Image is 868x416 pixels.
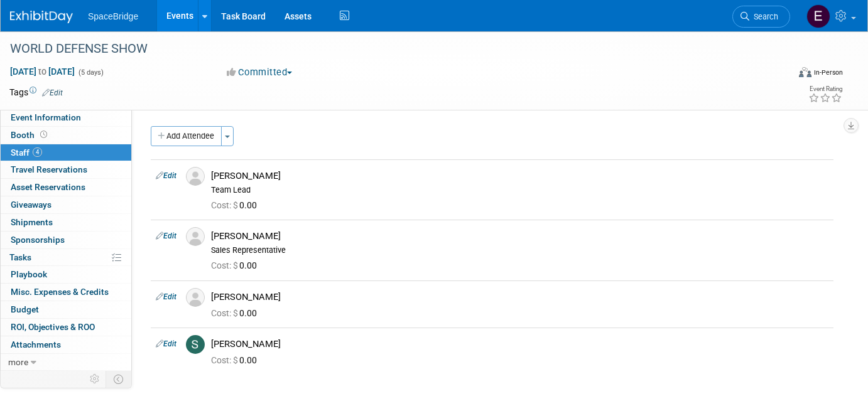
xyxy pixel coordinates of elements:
[11,130,50,140] span: Booth
[1,232,131,248] a: Sponsorships
[156,339,176,348] a: Edit
[1,249,131,266] a: Tasks
[211,200,239,210] span: Cost: $
[11,200,52,210] span: Giveaways
[88,11,138,21] span: SpaceBridge
[211,185,828,195] div: Team Lead
[186,227,205,246] img: Associate-Profile-5.png
[1,336,131,353] a: Attachments
[211,291,828,303] div: [PERSON_NAME]
[11,235,65,245] span: Sponsorships
[211,260,262,270] span: 0.00
[1,266,131,283] a: Playbook
[77,68,104,77] span: (5 days)
[1,196,131,213] a: Giveaways
[11,269,47,279] span: Playbook
[11,304,39,314] span: Budget
[1,144,131,161] a: Staff4
[11,112,81,122] span: Event Information
[156,292,176,301] a: Edit
[1,319,131,336] a: ROI, Objectives & ROO
[156,171,176,180] a: Edit
[211,230,828,242] div: [PERSON_NAME]
[211,355,262,365] span: 0.00
[211,308,262,318] span: 0.00
[186,167,205,186] img: Associate-Profile-5.png
[799,67,811,77] img: Format-Inperson.png
[806,4,830,28] img: Elizabeth Gelerman
[186,335,205,354] img: S.jpg
[1,301,131,318] a: Budget
[211,355,239,365] span: Cost: $
[222,66,297,79] button: Committed
[732,6,790,28] a: Search
[38,130,50,139] span: Booth not reserved yet
[11,164,87,174] span: Travel Reservations
[42,88,63,97] a: Edit
[1,161,131,178] a: Travel Reservations
[11,339,61,349] span: Attachments
[1,354,131,371] a: more
[211,338,828,350] div: [PERSON_NAME]
[813,68,843,77] div: In-Person
[211,200,262,210] span: 0.00
[11,322,95,332] span: ROI, Objectives & ROO
[151,126,222,146] button: Add Attendee
[749,12,778,21] span: Search
[84,371,106,387] td: Personalize Event Tab Strip
[6,38,772,60] div: WORLD DEFENSE SHOW
[106,371,132,387] td: Toggle Event Tabs
[8,357,28,367] span: more
[33,147,42,157] span: 4
[11,182,85,192] span: Asset Reservations
[11,217,53,227] span: Shipments
[1,214,131,231] a: Shipments
[9,252,31,262] span: Tasks
[186,288,205,307] img: Associate-Profile-5.png
[11,147,42,157] span: Staff
[11,287,109,297] span: Misc. Expenses & Credits
[36,67,48,77] span: to
[10,11,73,23] img: ExhibitDay
[1,109,131,126] a: Event Information
[9,66,75,77] span: [DATE] [DATE]
[808,86,842,92] div: Event Rating
[1,179,131,196] a: Asset Reservations
[1,284,131,301] a: Misc. Expenses & Credits
[211,245,828,255] div: Sales Representative
[720,65,843,84] div: Event Format
[211,308,239,318] span: Cost: $
[156,232,176,240] a: Edit
[9,86,63,99] td: Tags
[211,170,828,182] div: [PERSON_NAME]
[1,127,131,144] a: Booth
[211,260,239,270] span: Cost: $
